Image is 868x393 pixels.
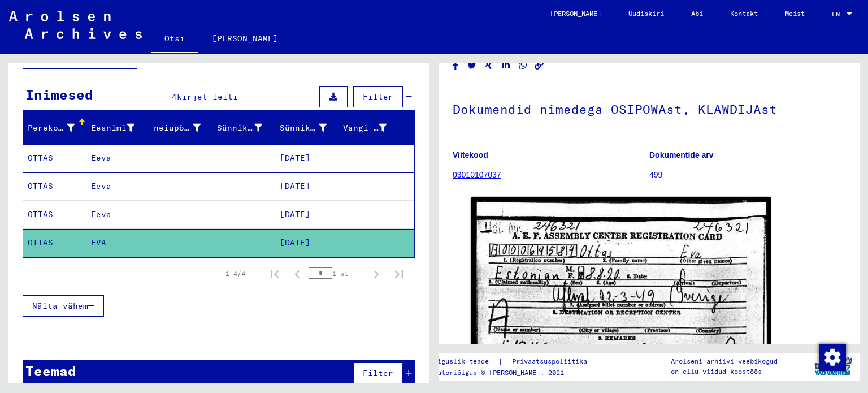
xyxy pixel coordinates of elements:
font: Eeva [91,181,111,191]
font: Sünnikuupäev [280,123,341,133]
font: Teemad [25,362,76,379]
font: 4 [172,92,177,102]
button: Jaga Xingis [483,58,495,72]
font: Viitekood [453,150,488,159]
font: [DATE] [280,153,310,163]
mat-header-cell: Perekonnanimi [23,112,86,144]
img: Nõusoleku muutmine [819,344,846,371]
div: Nõusoleku muutmine [818,343,845,370]
div: Sünnikuupäev [280,119,341,137]
font: EN [832,10,840,18]
button: Jaga WhatsAppis [517,58,529,72]
mat-header-cell: Sünnikuupäev [275,112,338,144]
mat-header-cell: neiupõlvenimi [149,112,212,144]
a: Otsi [151,25,198,54]
font: 499 [649,170,662,179]
font: Autoriõigus © [PERSON_NAME], 2021 [433,368,564,377]
img: Arolsen_neg.svg [9,11,142,39]
font: neiupõlvenimi [154,123,220,133]
font: Abi [691,9,703,18]
font: Sünnikoht [217,123,263,133]
div: neiupõlvenimi [154,119,215,137]
div: Eesnimi [91,119,149,137]
mat-header-cell: Sünnikoht [212,112,276,144]
button: Jaga LinkedInis [500,58,512,72]
button: Jaga Facebookis [450,58,462,72]
font: EVA [91,237,106,248]
font: 1-st [332,269,348,278]
font: Õiguslik teade [433,357,489,365]
font: Kontakt [730,9,758,18]
font: Uudiskiri [628,9,664,18]
img: yv_logo.png [812,352,854,381]
font: Arolseni arhiivi veebikogud [671,357,778,365]
button: Esimene leht [263,262,286,285]
font: OTTAS [28,237,53,248]
button: Jaga Twitteris [466,58,478,72]
a: [PERSON_NAME] [198,25,292,52]
font: Dokumendid nimedega OSIPOWAst, KLAWDIJAst [453,101,777,117]
font: [DATE] [280,209,310,219]
button: Filter [353,86,403,107]
a: Privaatsuspoliitika [503,356,601,368]
font: OTTAS [28,209,53,219]
font: Filter [363,368,393,378]
font: on ellu viidud koostöös [671,367,762,375]
button: Eelmine leht [286,262,309,285]
font: Dokumentide arv [649,150,714,159]
button: Kopeeri link [533,58,545,72]
font: Vangi nr [343,123,384,133]
font: Perekonnanimi [28,123,94,133]
font: Eeva [91,209,111,219]
font: Otsi [164,33,185,44]
mat-header-cell: Vangi nr [338,112,415,144]
button: Näita vähem [23,295,104,317]
font: | [498,356,503,366]
font: [PERSON_NAME] [550,9,601,18]
button: Järgmine leht [365,262,388,285]
font: [PERSON_NAME] [212,33,278,44]
font: OTTAS [28,153,53,163]
font: Privaatsuspoliitika [512,357,587,365]
font: kirjet leiti [177,92,238,102]
font: Inimesed [25,86,93,103]
font: Eeva [91,153,111,163]
div: Vangi nr [343,119,401,137]
div: Sünnikoht [217,119,276,137]
font: [DATE] [280,181,310,191]
font: 1–4/4 [225,269,245,278]
div: Perekonnanimi [28,119,89,137]
font: OTTAS [28,181,53,191]
button: Viimane leht [388,262,410,285]
font: Arhiivipuu üksused [32,53,124,63]
a: 03010107037 [453,170,501,179]
a: Õiguslik teade [433,356,498,368]
font: Eesnimi [91,123,127,133]
mat-header-cell: Eesnimi [86,112,150,144]
font: Filter [363,92,393,102]
font: Näita vähem [32,301,88,311]
font: [DATE] [280,237,310,248]
button: Filter [353,362,403,384]
font: Meist [785,9,805,18]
